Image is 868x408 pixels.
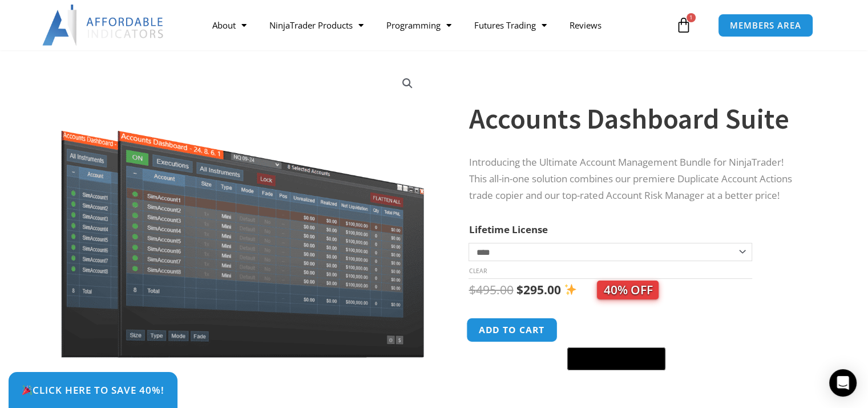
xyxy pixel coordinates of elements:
a: Programming [375,12,463,38]
p: Introducing the Ultimate Account Management Bundle for NinjaTrader! This all-in-one solution comb... [469,154,802,204]
span: $ [469,282,475,298]
a: About [201,12,258,38]
span: MEMBERS AREA [730,21,801,30]
bdi: 495.00 [469,282,513,298]
span: Click Here to save 40%! [22,385,164,395]
button: Add to cart [467,318,558,342]
a: 🎉Click Here to save 40%! [9,372,177,408]
a: MEMBERS AREA [718,14,813,37]
a: View full-screen image gallery [397,73,418,94]
nav: Menu [201,12,673,38]
button: Buy with GPay [567,347,665,370]
span: 1 [687,13,696,22]
img: LogoAI | Affordable Indicators – NinjaTrader [42,5,165,46]
div: Open Intercom Messenger [829,369,857,397]
a: Futures Trading [463,12,558,38]
a: NinjaTrader Products [258,12,375,38]
h1: Accounts Dashboard Suite [469,99,802,139]
label: Lifetime License [469,223,547,236]
iframe: Secure express checkout frame [565,317,668,344]
a: 1 [659,9,709,42]
img: 🎉 [22,385,32,395]
span: 40% OFF [597,281,659,299]
a: Clear options [469,267,486,275]
img: ✨ [564,283,576,295]
a: Reviews [558,12,613,38]
bdi: 295.00 [516,282,560,298]
span: $ [516,282,523,298]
